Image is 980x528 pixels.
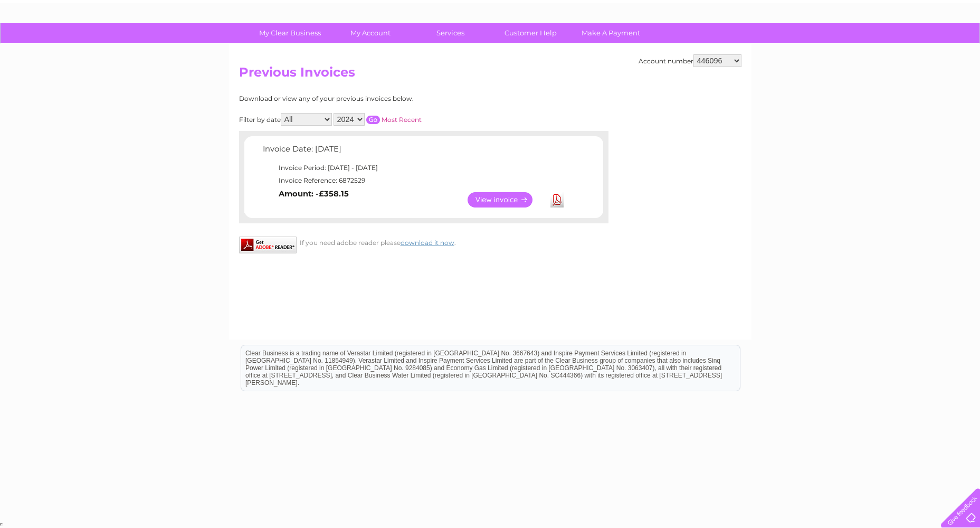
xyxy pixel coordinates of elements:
[781,5,854,18] a: 0333 014 3131
[850,45,882,53] a: Telecoms
[260,142,569,162] td: Invoice Date: [DATE]
[945,45,970,53] a: Log out
[821,45,844,53] a: Energy
[550,192,564,208] a: Download
[246,23,334,43] a: My Clear Business
[468,192,545,208] a: View
[487,23,574,43] a: Customer Help
[279,189,349,199] b: Amount: -£358.15
[260,162,569,174] td: Invoice Period: [DATE] - [DATE]
[239,113,516,126] div: Filter by date
[239,65,741,85] h2: Previous Invoices
[407,23,494,43] a: Services
[382,116,422,124] a: Most Recent
[239,95,516,102] div: Download or view any of your previous invoices below.
[260,174,569,187] td: Invoice Reference: 6872529
[239,237,608,247] div: If you need adobe reader please .
[567,23,654,43] a: Make A Payment
[327,23,414,43] a: My Account
[888,45,903,53] a: Blog
[639,54,741,67] div: Account number
[34,27,88,60] img: logo.png
[241,6,740,51] div: Clear Business is a trading name of Verastar Limited (registered in [GEOGRAPHIC_DATA] No. 3667643...
[910,45,936,53] a: Contact
[401,239,454,247] a: download it now
[794,45,814,53] a: Water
